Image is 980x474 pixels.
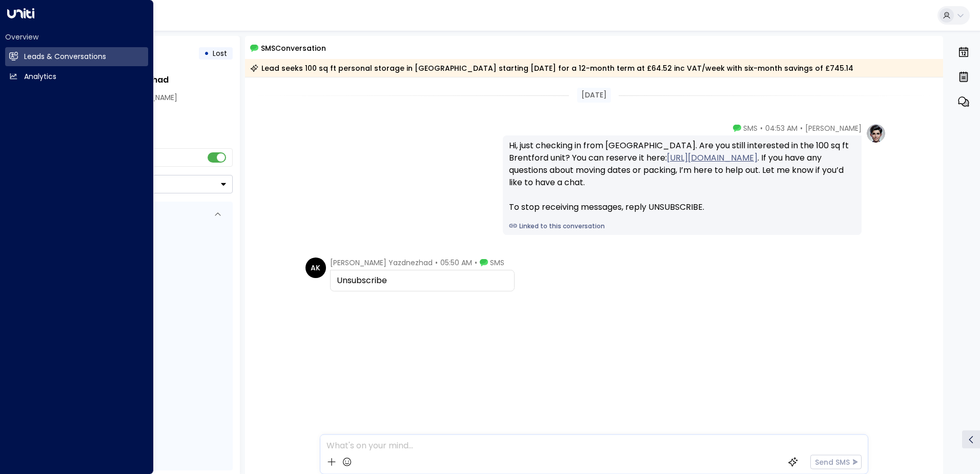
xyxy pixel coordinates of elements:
img: profile-logo.png [866,123,886,144]
span: • [475,258,477,268]
div: [DATE] [577,88,611,103]
div: • [204,44,209,63]
span: 05:50 AM [440,258,472,268]
div: Hi, just checking in from [GEOGRAPHIC_DATA]. Are you still interested in the 100 sq ft Brentford ... [509,140,855,213]
h2: Leads & Conversations [24,51,106,62]
span: SMS [490,258,504,268]
div: AK [305,258,326,278]
span: Lost [213,48,227,58]
div: Lead seeks 100 sq ft personal storage in [GEOGRAPHIC_DATA] starting [DATE] for a 12-month term at... [250,63,853,73]
a: Linked to this conversation [509,222,855,231]
span: • [800,123,803,133]
a: [URL][DOMAIN_NAME] [667,152,758,164]
span: [PERSON_NAME] Yazdnezhad [330,258,433,268]
span: • [760,123,763,133]
h2: Analytics [24,71,56,82]
a: Analytics [5,67,148,86]
span: SMS [743,123,758,133]
span: 04:53 AM [765,123,798,133]
span: • [435,258,438,268]
span: SMS Conversation [261,42,326,54]
div: Unsubscribe [337,274,508,287]
h2: Overview [5,32,148,42]
a: Leads & Conversations [5,47,148,66]
span: [PERSON_NAME] [805,123,862,133]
